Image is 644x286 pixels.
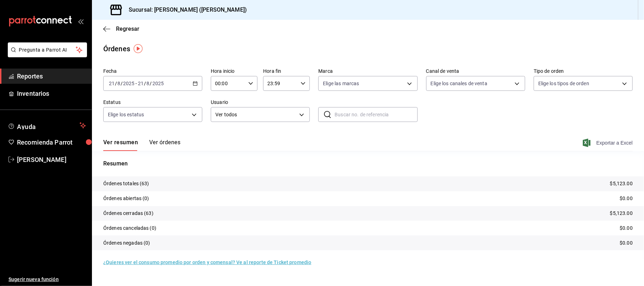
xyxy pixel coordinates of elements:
p: Órdenes totales (63) [103,180,149,187]
label: Estatus [103,100,202,105]
span: Recomienda Parrot [17,138,86,147]
button: Pregunta a Parrot AI [8,42,87,57]
label: Tipo de orden [534,69,633,74]
p: $0.00 [620,224,633,232]
span: Ver todos [215,111,297,118]
p: $5,123.00 [610,210,633,217]
span: Elige los tipos de orden [538,80,589,87]
a: Pregunta a Parrot AI [5,51,87,59]
label: Hora fin [263,69,310,74]
p: Órdenes abiertas (0) [103,195,149,202]
input: -- [138,81,144,86]
div: navigation tabs [103,139,180,151]
img: Tooltip marker [134,44,143,53]
div: Órdenes [103,43,130,54]
input: -- [146,81,150,86]
input: -- [117,81,121,86]
button: Regresar [103,25,139,32]
button: Ver órdenes [149,139,180,151]
p: Órdenes canceladas (0) [103,224,156,232]
label: Canal de venta [426,69,525,74]
h3: Sucursal: [PERSON_NAME] ([PERSON_NAME]) [123,6,247,14]
span: Elige los estatus [108,111,144,118]
button: open_drawer_menu [78,18,83,24]
span: / [144,81,146,86]
span: Reportes [17,71,86,81]
span: Elige los canales de venta [431,80,487,87]
span: Elige las marcas [323,80,359,87]
a: ¿Quieres ver el consumo promedio por orden y comensal? Ve al reporte de Ticket promedio [103,259,311,265]
input: Buscar no. de referencia [335,107,417,122]
span: / [150,81,152,86]
label: Fecha [103,69,202,74]
p: Órdenes negadas (0) [103,239,150,247]
span: Ayuda [17,121,77,130]
span: Inventarios [17,89,86,98]
label: Usuario [211,100,310,105]
input: ---- [123,81,135,86]
p: Órdenes cerradas (63) [103,210,153,217]
p: $0.00 [620,239,633,247]
input: -- [109,81,115,86]
span: Sugerir nueva función [8,276,86,283]
span: - [135,81,137,86]
button: Exportar a Excel [584,139,633,147]
span: [PERSON_NAME] [17,155,86,164]
p: $5,123.00 [610,180,633,187]
input: ---- [152,81,164,86]
p: $0.00 [620,195,633,202]
span: / [121,81,123,86]
label: Marca [318,69,417,74]
label: Hora inicio [211,69,257,74]
p: Resumen [103,159,633,168]
span: Pregunta a Parrot AI [19,46,76,54]
span: Regresar [116,25,139,32]
span: / [115,81,117,86]
button: Ver resumen [103,139,138,151]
